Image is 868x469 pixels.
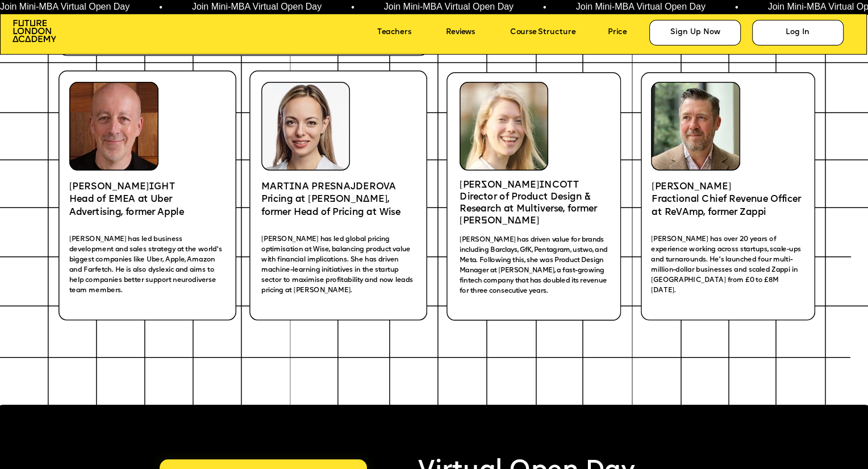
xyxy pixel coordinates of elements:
[289,182,294,192] span: I
[460,236,609,294] span: [PERSON_NAME] has driven value for brands including Barclays, GfK, Pentagram, ustwo, and Meta. Fo...
[69,182,149,192] span: [PERSON_NAME]
[651,236,803,293] span: [PERSON_NAME] has over 20 years of experience working across startups, scale-ups and turnarounds....
[154,182,175,192] span: GHT
[460,181,539,190] span: [PERSON_NAME]
[261,236,415,293] span: [PERSON_NAME] has led global pricing optimisation at Wise, balancing product value with financial...
[460,192,608,228] p: Director of Product Design & Research at Multiverse, former [PERSON_NAME]
[149,182,154,192] span: I
[652,194,807,219] p: Fractional Chief Revenue Officer at ReV mp, former Zappi
[12,20,56,42] img: image-aac980e9-41de-4c2d-a048-f29dd30a0068.png
[541,3,545,12] span: •
[349,3,353,12] span: •
[294,182,396,192] span: NA PRESNAJDEROVA
[69,236,224,293] span: [PERSON_NAME] has led business development and sales strategy at the world's biggest companies li...
[544,181,579,190] span: NCOTT
[69,195,183,217] span: Head of EMEA at Uber Advertising, former Apple
[261,194,404,219] p: Pricing at [PERSON_NAME], former Head of Pricing at Wise
[446,25,493,41] a: Reviews
[377,25,432,41] a: Teachers
[608,25,642,41] a: Price
[733,3,737,12] span: •
[682,208,688,217] span: A
[158,3,161,12] span: •
[261,182,289,192] span: MART
[652,182,731,192] span: [PERSON_NAME]
[510,25,599,41] a: Course Structure
[539,181,544,190] span: I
